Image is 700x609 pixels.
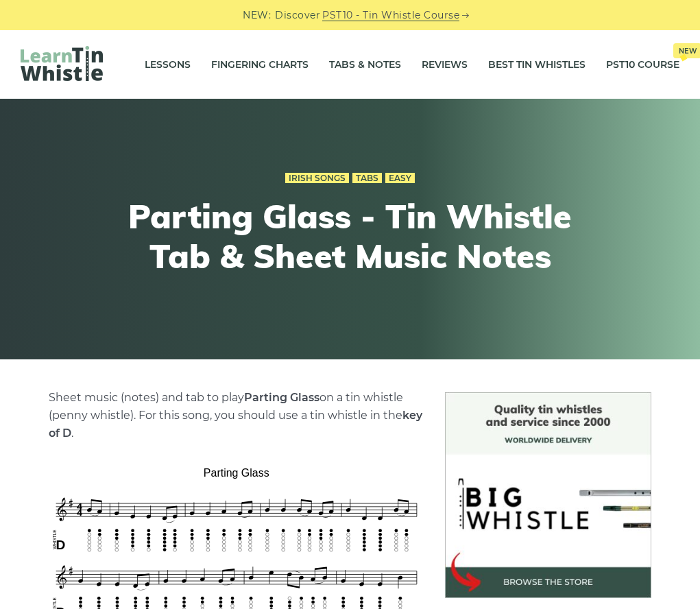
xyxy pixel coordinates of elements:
[329,47,401,82] a: Tabs & Notes
[606,47,679,82] a: PST10 CourseNew
[488,47,586,82] a: Best Tin Whistles
[98,197,603,276] h1: Parting Glass - Tin Whistle Tab & Sheet Music Notes
[145,47,191,82] a: Lessons
[211,47,309,82] a: Fingering Charts
[21,46,103,81] img: LearnTinWhistle.com
[285,173,349,184] a: Irish Songs
[422,47,468,82] a: Reviews
[352,173,382,184] a: Tabs
[385,173,415,184] a: Easy
[49,389,424,442] p: Sheet music (notes) and tab to play on a tin whistle (penny whistle). For this song, you should u...
[445,392,651,598] img: BigWhistle Tin Whistle Store
[244,391,319,404] strong: Parting Glass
